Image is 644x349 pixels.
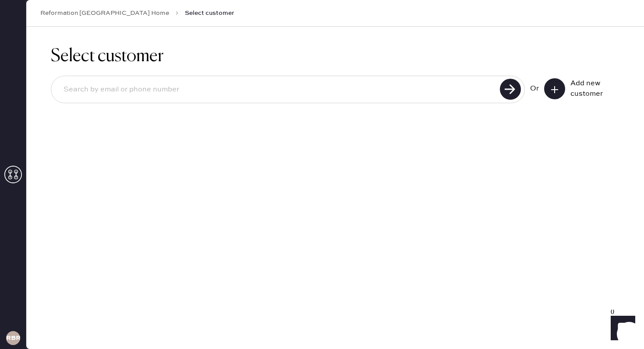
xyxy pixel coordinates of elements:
[185,9,234,17] span: Select customer
[51,46,619,67] h1: Select customer
[6,335,20,341] h3: RBRA
[530,84,539,94] div: Or
[570,78,614,99] div: Add new customer
[57,80,497,100] input: Search by email or phone number
[40,9,169,17] a: Reformation [GEOGRAPHIC_DATA] Home
[602,310,640,347] iframe: Front Chat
